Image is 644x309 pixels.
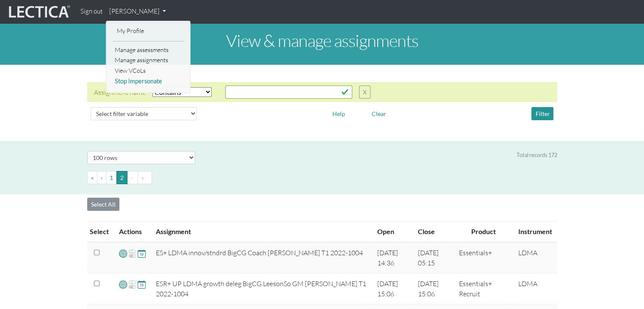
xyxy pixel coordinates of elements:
a: Manage assignments [113,55,185,66]
th: Assignment [151,221,372,243]
a: Help [329,109,349,117]
button: Go to previous page [97,171,106,184]
button: Go to first page [87,171,97,184]
a: [PERSON_NAME] [106,3,169,20]
td: [DATE] 05:15 [413,242,453,273]
button: Go to page 2 [116,171,127,184]
span: Update close date [138,279,146,289]
td: Essentials+ Recruit [454,273,513,304]
td: LDMA [513,273,557,304]
td: [DATE] 14:36 [372,242,413,273]
span: Update close date [138,248,146,258]
a: Manage assessments [113,45,185,55]
a: View VCoLs [113,66,185,76]
button: Select All [87,198,119,211]
div: Total records 172 [517,151,557,159]
th: Select [87,221,114,243]
span: Add VCoLs [119,279,127,289]
th: Actions [114,221,151,243]
td: ESR+ UP LDMA growth deleg BigCG LeesonSo GM [PERSON_NAME] T1 2022-1004 [151,273,372,304]
button: Help [329,107,349,120]
th: Close [413,221,453,243]
button: Filter [531,107,553,120]
td: [DATE] 15:06 [413,273,453,304]
td: LDMA [513,242,557,273]
th: Product [454,221,513,243]
button: Go to page 1 [106,171,117,184]
td: [DATE] 15:06 [372,273,413,304]
div: Assignment name [94,87,146,97]
a: Stop impersonate [113,76,185,87]
td: ES+ LDMA innov/stndrd BigCG Coach [PERSON_NAME] T1 2022-1004 [151,242,372,273]
span: Add VCoLs [119,248,127,258]
img: lecticalive [7,4,70,20]
a: My Profile [115,26,182,36]
th: Open [372,221,413,243]
span: Re-open Assignment [128,248,136,259]
ul: Pagination [87,171,557,184]
th: Instrument [513,221,557,243]
button: Clear [368,107,390,120]
td: Essentials+ [454,242,513,273]
span: Re-open Assignment [128,279,136,290]
button: X [359,86,370,99]
a: Sign out [77,3,106,20]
